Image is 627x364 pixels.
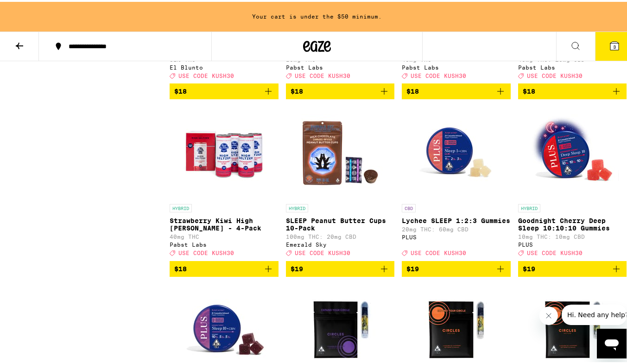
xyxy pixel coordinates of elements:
[170,215,279,230] p: Strawberry Kiwi High [PERSON_NAME] - 4-Pack
[6,6,67,14] span: Hi. Need any help?
[518,63,627,69] div: Pabst Labs
[286,105,395,259] a: Open page for SLEEP Peanut Butter Cups 10-Pack from Emerald Sky
[523,86,535,93] span: $18
[286,82,395,97] button: Add to bag
[527,71,583,77] span: USE CODE KUSH30
[286,259,395,275] button: Add to bag
[170,105,279,259] a: Open page for Strawberry Kiwi High Seltzer - 4-Pack from Pabst Labs
[518,259,627,275] button: Add to bag
[402,215,511,223] p: Lychee SLEEP 1:2:3 Gummies
[170,259,279,275] button: Add to bag
[295,71,350,77] span: USE CODE KUSH30
[174,263,187,271] span: $18
[177,105,270,198] img: Pabst Labs - Strawberry Kiwi High Seltzer - 4-Pack
[291,263,303,271] span: $19
[402,63,511,69] div: Pabst Labs
[170,232,279,238] p: 40mg THC
[518,232,627,238] p: 10mg THC: 10mg CBD
[410,105,502,198] img: PLUS - Lychee SLEEP 1:2:3 Gummies
[402,232,511,238] div: PLUS
[291,86,303,93] span: $18
[402,224,511,230] p: 20mg THC: 60mg CBD
[286,240,395,246] div: Emerald Sky
[170,240,279,246] div: Pabst Labs
[518,105,627,259] a: Open page for Goodnight Cherry Deep Sleep 10:10:10 Gummies from PLUS
[286,63,395,69] div: Pabst Labs
[295,249,350,255] span: USE CODE KUSH30
[518,215,627,230] p: Goodnight Cherry Deep Sleep 10:10:10 Gummies
[597,327,627,357] iframe: Button to launch messaging window
[518,82,627,97] button: Add to bag
[402,105,511,259] a: Open page for Lychee SLEEP 1:2:3 Gummies from PLUS
[518,240,627,246] div: PLUS
[406,263,419,271] span: $19
[170,202,192,211] p: HYBRID
[518,202,540,211] p: HYBRID
[613,42,616,48] span: 3
[539,305,558,323] iframe: Close message
[170,63,279,69] div: El Blunto
[406,86,419,93] span: $18
[286,202,308,211] p: HYBRID
[402,259,511,275] button: Add to bag
[411,249,466,255] span: USE CODE KUSH30
[174,86,187,93] span: $18
[527,249,583,255] span: USE CODE KUSH30
[411,71,466,77] span: USE CODE KUSH30
[562,303,627,323] iframe: Message from company
[178,249,234,255] span: USE CODE KUSH30
[170,82,279,97] button: Add to bag
[286,232,395,238] p: 100mg THC: 20mg CBD
[402,202,416,211] p: CBD
[526,105,619,198] img: PLUS - Goodnight Cherry Deep Sleep 10:10:10 Gummies
[402,82,511,97] button: Add to bag
[523,263,535,271] span: $19
[286,215,395,230] p: SLEEP Peanut Butter Cups 10-Pack
[178,71,234,77] span: USE CODE KUSH30
[294,105,386,198] img: Emerald Sky - SLEEP Peanut Butter Cups 10-Pack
